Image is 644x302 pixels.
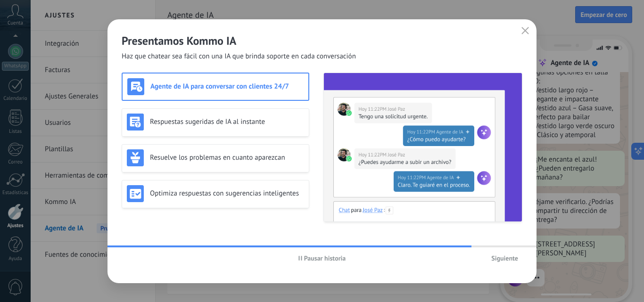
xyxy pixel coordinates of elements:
button: Siguiente [487,251,522,265]
h3: Resuelve los problemas en cuanto aparezcan [150,153,304,162]
span: Haz que chatear sea fácil con una IA que brinda soporte en cada conversación [122,52,356,61]
h3: Agente de IA para conversar con clientes 24/7 [150,82,304,91]
span: Pausar historia [304,255,346,261]
button: Pausar historia [294,251,350,265]
h2: Presentamos Kommo IA [122,33,522,48]
span: Siguiente [491,255,518,261]
h3: Respuestas sugeridas de IA al instante [150,117,304,126]
h3: Optimiza respuestas con sugerencias inteligentes [150,189,304,198]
